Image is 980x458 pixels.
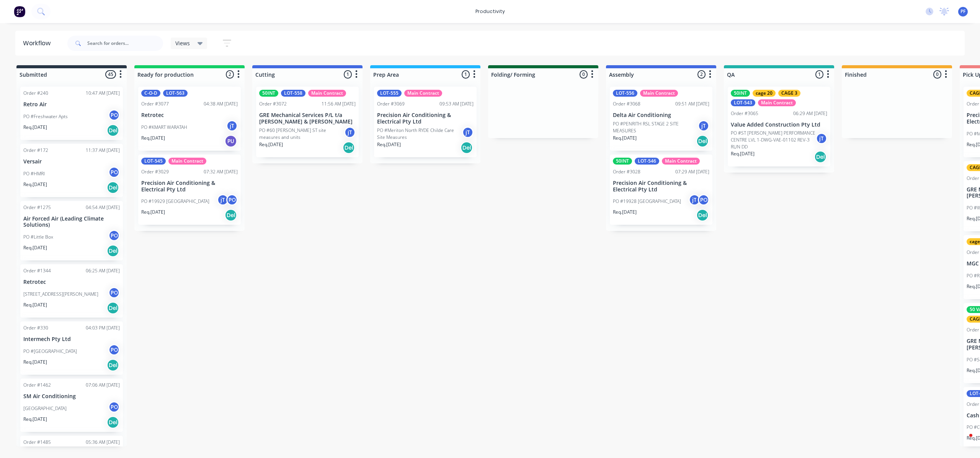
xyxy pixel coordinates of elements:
div: LOT-545Main ContractOrder #302907:32 AM [DATE]Precision Air Conditioning & Electrical Pty LtdPO #... [138,155,241,225]
div: 06:25 AM [DATE] [86,267,120,274]
p: Retrotec [141,112,238,119]
div: 50INT [259,90,278,97]
p: PO #Freshwater Apts [23,113,68,120]
p: Req. [DATE] [141,209,165,216]
div: 07:06 AM [DATE] [86,382,120,389]
div: Order #3068 [613,100,640,107]
p: GRE Mechanical Services P/L t/a [PERSON_NAME] & [PERSON_NAME] [259,112,356,125]
p: Req. [DATE] [23,124,47,131]
p: Retro Air [23,101,120,108]
div: PO [108,401,120,413]
p: Req. [DATE] [141,135,165,142]
p: Req. [DATE] [23,301,47,308]
div: 50INT [731,90,750,97]
p: SM Air Conditioning [23,393,120,400]
div: Order #24010:47 AM [DATE]Retro AirPO #Freshwater AptsPOReq.[DATE]Del [20,87,123,140]
p: [STREET_ADDRESS][PERSON_NAME] [23,291,98,298]
div: C-O-D [141,90,160,97]
div: Order #3065 [731,110,758,117]
div: Del [343,142,355,154]
div: 05:36 AM [DATE] [86,439,120,446]
div: Main Contract [308,90,346,97]
p: Req. [DATE] [731,150,755,157]
div: PO [226,194,238,206]
p: PO #PENRITH RSL STAGE 2 SITE MEASURES [613,120,698,134]
p: Precision Air Conditioning & Electrical Pty Ltd [613,180,709,193]
div: CAGE 3 [778,90,800,97]
div: Del [107,245,119,257]
p: Req. [DATE] [613,135,637,142]
div: jT [344,127,356,138]
div: PU [225,135,237,147]
p: Req. [DATE] [23,359,47,366]
div: Order #17211:37 AM [DATE]VersairPO #HMRIPOReq.[DATE]Del [20,144,123,197]
p: Req. [DATE] [23,416,47,423]
div: PO [108,344,120,356]
div: Order #33004:03 PM [DATE]Intermech Pty LtdPO #[GEOGRAPHIC_DATA]POReq.[DATE]Del [20,321,123,375]
p: Retrotec [23,279,120,285]
div: jT [698,120,709,132]
div: Order #1275 [23,204,51,211]
input: Search for orders... [87,36,163,51]
div: Order #3077 [141,100,169,107]
div: 04:38 AM [DATE] [204,100,238,107]
div: Main Contract [404,90,442,97]
div: Del [107,124,119,137]
p: PO #KMART WARATAH [141,124,187,131]
div: Del [107,359,119,371]
div: Main Contract [640,90,678,97]
div: 09:51 AM [DATE] [675,100,709,107]
span: Views [175,39,190,47]
div: LOT-555Main ContractOrder #306909:53 AM [DATE]Precision Air Conditioning & Electrical Pty LtdPO #... [374,87,477,157]
div: 11:56 AM [DATE] [322,100,356,107]
div: 07:29 AM [DATE] [675,168,709,175]
div: 07:32 AM [DATE] [204,168,238,175]
div: PO [108,166,120,178]
p: Precision Air Conditioning & Electrical Pty Ltd [377,112,474,125]
div: 10:47 AM [DATE] [86,90,120,97]
iframe: Intercom live chat [954,432,972,450]
div: Main Contract [168,158,206,165]
div: LOT-556Main ContractOrder #306809:51 AM [DATE]Delta Air ConditioningPO #PENRITH RSL STAGE 2 SITE ... [610,87,712,151]
p: Intermech Pty Ltd [23,336,120,343]
div: cage 20 [753,90,776,97]
p: PO #19929 [GEOGRAPHIC_DATA] [141,198,209,205]
div: Order #3029 [141,168,169,175]
div: jT [462,127,474,138]
p: PO #60 [PERSON_NAME] ST site measures and units [259,127,344,141]
div: LOT-558 [281,90,305,97]
div: Del [696,209,709,221]
div: PO [698,194,709,206]
div: LOT-556 [613,90,637,97]
div: Del [107,416,119,428]
p: Air Forced Air (Leading Climate Solutions) [23,216,120,229]
div: Main Contract [758,99,796,106]
div: PO [108,287,120,298]
p: Req. [DATE] [377,141,401,148]
span: PF [960,8,965,15]
div: 50INTLOT-546Main ContractOrder #302807:29 AM [DATE]Precision Air Conditioning & Electrical Pty Lt... [610,155,712,225]
div: Order #1462 [23,382,51,389]
p: PO #Meriton North RYDE Childe Care Site Measures [377,127,462,141]
div: 50INTcage 20CAGE 3LOT-543Main ContractOrder #306506:29 AM [DATE]Value Added Construction Pty LtdP... [728,87,830,166]
div: LOT-555 [377,90,402,97]
div: Del [461,142,473,154]
div: jT [689,194,700,206]
p: Req. [DATE] [259,141,283,148]
img: Factory [14,6,25,17]
p: Value Added Construction Pty Ltd [731,122,827,128]
div: jT [226,120,238,132]
div: 50INT [613,158,632,165]
div: 09:53 AM [DATE] [439,100,474,107]
div: 04:03 PM [DATE] [86,325,120,331]
div: Del [225,209,237,221]
div: Order #127504:54 AM [DATE]Air Forced Air (Leading Climate Solutions)PO #Little BoxPOReq.[DATE]Del [20,201,123,261]
p: PO #ST [PERSON_NAME] PERFORMANCE CENTRE LVL 1-DWG-VAE-01102 REV-3 RUN DD [731,130,816,150]
div: LOT-546 [635,158,659,165]
div: 11:37 AM [DATE] [86,147,120,154]
div: jT [816,133,827,144]
div: Order #3069 [377,100,405,107]
p: [GEOGRAPHIC_DATA] [23,405,67,412]
div: 04:54 AM [DATE] [86,204,120,211]
div: Order #3028 [613,168,640,175]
